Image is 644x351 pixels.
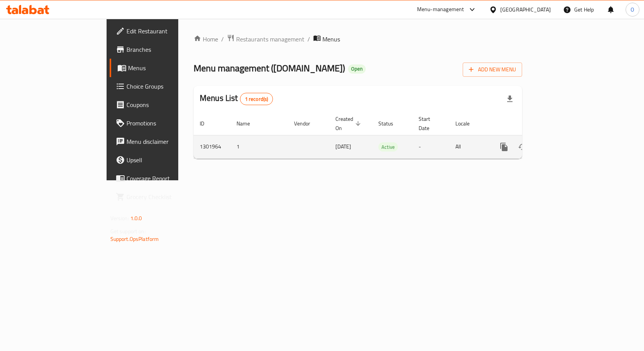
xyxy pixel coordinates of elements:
a: Restaurants management [227,34,304,44]
div: Menu-management [417,5,464,14]
h2: Menus List [200,92,273,105]
span: 1 record(s) [240,96,273,103]
span: Edit Restaurant [127,26,208,36]
th: Actions [489,112,575,135]
span: Coupons [127,100,208,109]
span: Menu management ( [DOMAIN_NAME] ) [194,59,345,77]
a: Menu disclaimer [110,132,214,151]
a: Support.OpsPlatform [110,234,159,244]
button: Add New Menu [463,63,522,77]
a: Coverage Report [110,169,214,188]
span: Branches [127,45,208,54]
table: enhanced table [194,112,575,159]
nav: breadcrumb [194,34,522,44]
span: Menus [322,35,340,44]
span: Status [378,119,403,128]
span: Promotions [127,119,208,128]
td: - [412,135,449,158]
span: 1.0.0 [130,213,142,223]
a: Grocery Checklist [110,188,214,206]
span: Restaurants management [236,35,304,44]
span: Get support on: [110,226,146,236]
span: Created On [335,114,363,133]
span: Choice Groups [127,82,208,91]
a: Choice Groups [110,77,214,96]
div: Export file [501,90,519,108]
span: Menus [128,63,208,73]
td: All [449,135,489,158]
span: O [631,5,634,14]
a: Coupons [110,96,214,114]
a: Branches [110,40,214,59]
span: Version: [110,213,129,223]
span: Start Date [419,114,440,133]
li: / [221,35,224,44]
div: Open [348,64,366,74]
a: Edit Restaurant [110,22,214,40]
span: Coverage Report [127,174,208,183]
button: more [495,138,513,156]
div: [GEOGRAPHIC_DATA] [500,5,551,14]
li: / [307,35,310,44]
span: ID [200,119,214,128]
a: Promotions [110,114,214,132]
span: [DATE] [335,142,351,152]
span: Upsell [127,155,208,165]
span: Open [348,66,366,72]
span: Name [237,119,260,128]
div: Active [378,142,398,152]
a: Upsell [110,151,214,169]
span: Menu disclaimer [127,137,208,146]
span: Locale [455,119,480,128]
span: Active [378,143,398,152]
span: Grocery Checklist [127,192,208,201]
td: 1 [230,135,288,158]
span: Vendor [294,119,320,128]
a: Menus [110,59,214,77]
span: Add New Menu [469,65,516,74]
